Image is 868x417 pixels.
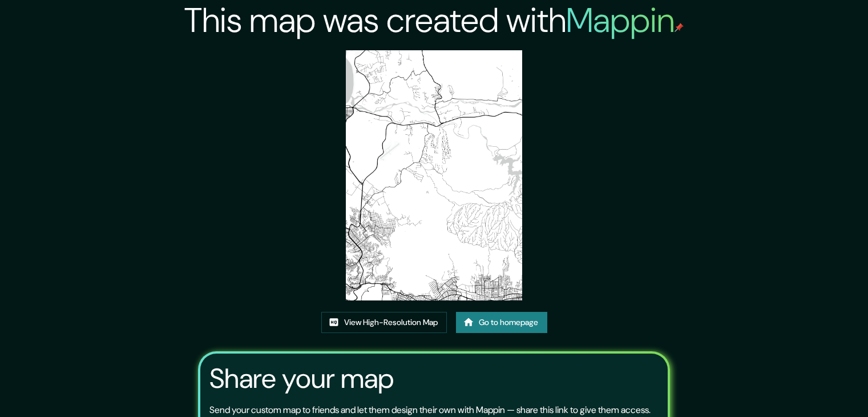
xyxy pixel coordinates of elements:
[321,312,447,333] a: View High-Resolution Map
[456,312,547,333] a: Go to homepage
[209,363,394,395] h3: Share your map
[675,23,684,32] img: mappin-pin
[209,403,651,417] p: Send your custom map to friends and let them design their own with Mappin — share this link to gi...
[346,50,523,300] img: created-map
